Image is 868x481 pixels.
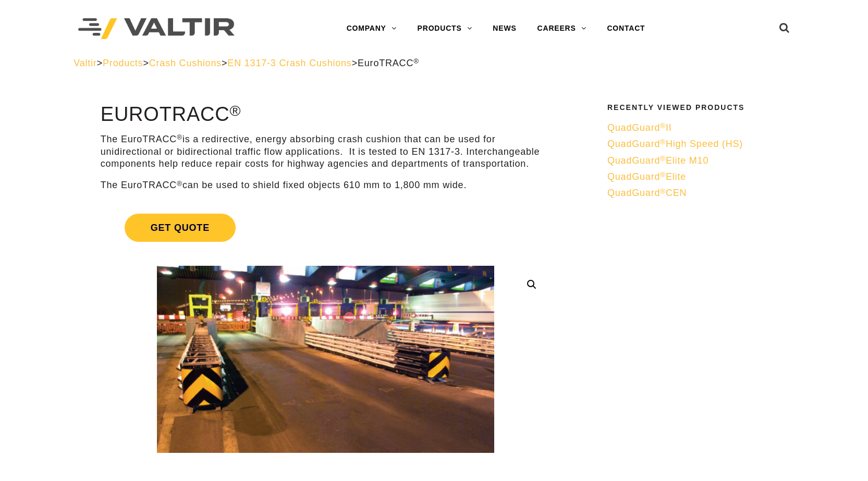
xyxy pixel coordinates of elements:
span: QuadGuard Elite [607,171,686,182]
sup: ® [177,180,182,188]
a: QuadGuard®CEN [607,187,788,199]
a: PRODUCTS [407,18,483,39]
a: CAREERS [527,18,597,39]
a: QuadGuard®II [607,122,788,134]
a: EN 1317-3 Crash Cushions [227,58,351,68]
span: QuadGuard High Speed (HS) [607,139,743,149]
h2: Recently Viewed Products [607,104,788,112]
span: QuadGuard Elite M10 [607,155,708,166]
sup: ® [230,102,241,119]
a: QuadGuard®Elite [607,171,788,183]
a: Get Quote [101,201,551,254]
sup: ® [660,171,666,179]
sup: ® [660,188,666,195]
a: NEWS [482,18,527,39]
p: The EuroTRACC is a redirective, energy absorbing crash cushion that can be used for unidirectiona... [101,133,551,170]
sup: ® [660,122,666,130]
a: QuadGuard®Elite M10 [607,155,788,167]
a: COMPANY [336,18,407,39]
h1: EuroTRACC [101,104,551,126]
sup: ® [413,57,419,65]
p: The EuroTRACC can be used to shield fixed objects 610 mm to 1,800 mm wide. [101,179,551,191]
sup: ® [177,133,182,141]
a: QuadGuard®High Speed (HS) [607,138,788,150]
span: QuadGuard II [607,122,672,133]
a: Products [103,58,143,68]
a: Valtir [74,58,96,68]
sup: ® [660,155,666,163]
div: > > > > [74,57,794,69]
sup: ® [660,138,666,146]
span: EuroTRACC [358,58,419,68]
span: QuadGuard CEN [607,188,687,198]
span: Get Quote [125,214,236,242]
img: Valtir [78,18,235,40]
a: CONTACT [596,18,655,39]
a: Crash Cushions [149,58,222,68]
